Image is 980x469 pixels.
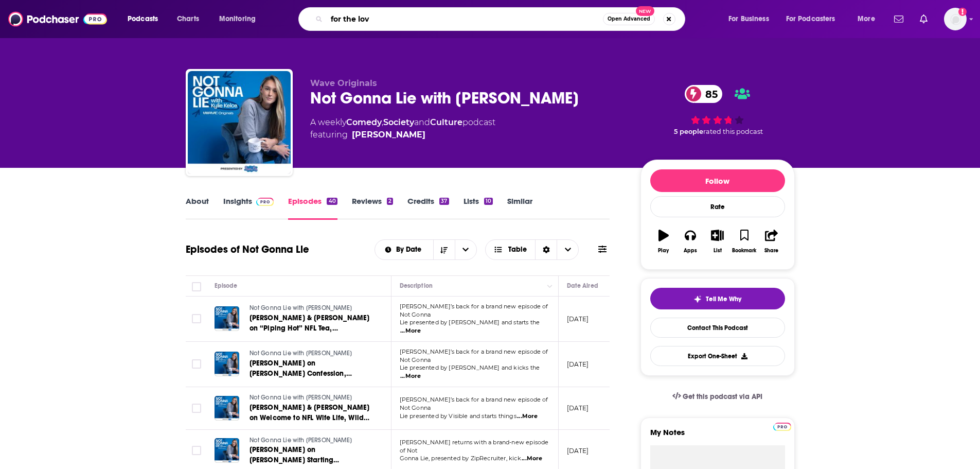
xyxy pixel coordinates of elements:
[455,240,476,259] button: open menu
[522,455,542,463] span: ...More
[414,117,430,127] span: and
[8,9,107,29] img: Podchaser - Follow, Share and Rate Podcasts
[650,346,785,366] button: Export One-Sheet
[603,13,655,25] button: Open AdvancedNew
[170,11,205,27] a: Charts
[683,392,762,401] span: Get this podcast via API
[674,128,703,135] span: 5 people
[773,423,791,431] img: Podchaser Pro
[250,314,370,353] span: [PERSON_NAME] & [PERSON_NAME] on “Piping Hot” NFL Tea, Homecoming Outrage & Potty Training Horror...
[721,11,782,27] button: open menu
[650,223,677,260] button: Play
[400,412,516,420] span: Lie presented by Visible and starts things
[120,11,171,27] button: open menu
[650,196,785,217] div: Rate
[186,243,309,256] h1: Episodes of Not Gonna Lie
[250,393,373,403] a: Not Gonna Lie with [PERSON_NAME]
[567,404,589,412] p: [DATE]
[677,223,704,260] button: Apps
[439,198,449,205] div: 37
[664,384,771,409] a: Get this podcast via API
[250,313,373,334] a: [PERSON_NAME] & [PERSON_NAME] on “Piping Hot” NFL Tea, Homecoming Outrage & Potty Training Horror...
[779,11,850,27] button: open menu
[508,246,527,253] span: Table
[308,7,695,31] div: Search podcasts, credits, & more...
[192,359,201,369] span: Toggle select row
[400,396,548,411] span: [PERSON_NAME]’s back for a brand new episode of Not Gonna
[400,455,521,462] span: Gonna Lie, presented by ZipRecruiter, kick
[958,8,967,16] svg: Add a profile image
[400,303,548,318] span: [PERSON_NAME]’s back for a brand new episode of Not Gonna
[375,246,433,253] button: open menu
[693,295,702,303] img: tell me why sparkle
[544,280,556,292] button: Column Actions
[728,12,769,26] span: For Business
[256,198,274,206] img: Podchaser Pro
[400,439,549,454] span: [PERSON_NAME] returns with a brand-new episode of Not
[703,128,763,135] span: rated this podcast
[731,223,758,260] button: Bookmark
[310,129,495,141] span: featuring
[250,445,373,465] a: [PERSON_NAME] on [PERSON_NAME] Starting Kindergarten, First Moving In With [PERSON_NAME], & Opera...
[773,421,791,431] a: Pro website
[192,446,201,455] span: Toggle select row
[352,196,393,220] a: Reviews2
[188,71,291,174] img: Not Gonna Lie with Kylie Kelce
[250,304,373,313] a: Not Gonna Lie with [PERSON_NAME]
[250,304,352,311] span: Not Gonna Lie with [PERSON_NAME]
[250,350,352,357] span: Not Gonna Lie with [PERSON_NAME]
[288,196,337,220] a: Episodes40
[250,437,352,444] span: Not Gonna Lie with [PERSON_NAME]
[850,11,888,27] button: open menu
[567,446,589,455] p: [DATE]
[714,248,722,254] div: List
[706,295,741,303] span: Tell Me Why
[684,248,697,254] div: Apps
[375,239,477,260] h2: Choose List sort
[219,12,256,26] span: Monitoring
[352,129,425,141] a: Kylie Kelce
[192,404,201,413] span: Toggle select row
[650,169,785,192] button: Follow
[433,240,455,259] button: Sort Direction
[944,8,967,30] img: User Profile
[250,349,373,358] a: Not Gonna Lie with [PERSON_NAME]
[464,196,493,220] a: Lists10
[695,85,723,103] span: 85
[400,319,540,326] span: Lie presented by [PERSON_NAME] and starts the
[177,12,199,26] span: Charts
[507,196,532,220] a: Similar
[396,246,425,253] span: By Date
[400,280,433,292] div: Description
[916,10,932,28] a: Show notifications dropdown
[400,348,548,363] span: [PERSON_NAME]’s back for a brand new episode of Not Gonna
[430,117,462,127] a: Culture
[346,117,382,127] a: Comedy
[327,11,603,27] input: Search podcasts, credits, & more...
[382,117,383,127] span: ,
[484,198,493,205] div: 10
[567,360,589,369] p: [DATE]
[250,359,355,409] span: [PERSON_NAME] on [PERSON_NAME] Confession, [PERSON_NAME]-Worthy Eagles Scene & Scary Movie with [...
[640,78,795,142] div: 85 5 peoplerated this podcast
[650,318,785,338] a: Contact This Podcast
[310,116,495,141] div: A weekly podcast
[383,117,414,127] a: Society
[400,364,540,371] span: Lie presented by [PERSON_NAME] and kicks the
[400,372,421,380] span: ...More
[786,12,835,26] span: For Podcasters
[658,248,669,254] div: Play
[250,403,370,443] span: [PERSON_NAME] & [PERSON_NAME] on Welcome to NFL Wife Life, Wild Fan Requests & Not Being A Cool Mom
[758,223,785,260] button: Share
[192,314,201,323] span: Toggle select row
[407,196,449,220] a: Credits37
[764,248,778,254] div: Share
[485,239,579,260] button: Choose View
[250,358,373,379] a: [PERSON_NAME] on [PERSON_NAME] Confession, [PERSON_NAME]-Worthy Eagles Scene & Scary Movie with [...
[327,198,337,205] div: 40
[128,12,158,26] span: Podcasts
[215,280,238,292] div: Episode
[685,85,723,103] a: 85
